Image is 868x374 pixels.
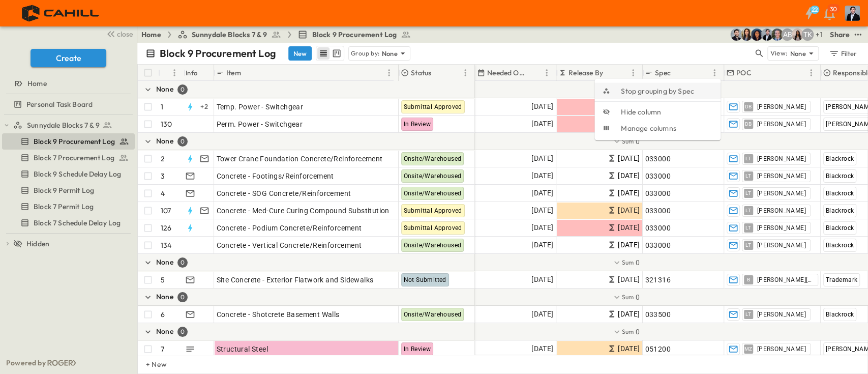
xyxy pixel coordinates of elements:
button: Menu [708,67,721,79]
span: [DATE] [531,170,553,182]
span: [DATE] [531,118,553,130]
div: # [158,65,184,81]
a: Block 9 Procurement Log [297,30,411,40]
div: Andrew Barreto (abarreto@guzmangc.com) [781,28,793,41]
a: Block 7 Permit Log [2,199,133,214]
span: LT [745,176,751,176]
span: 033000 [645,154,671,164]
span: [DATE] [618,170,640,182]
p: None [156,136,173,146]
div: Sunnydale Blocks 7 & 9test [2,117,135,133]
button: Menu [383,67,395,79]
p: Item [226,68,241,78]
span: 033000 [645,240,671,250]
span: Not Submitted [404,276,446,283]
p: 6 [161,309,165,320]
span: LT [745,227,751,228]
button: Menu [805,67,817,79]
span: Block 7 Procurement Log [34,153,114,163]
span: Block 9 Schedule Delay Log [34,169,121,179]
span: Block 9 Procurement Log [34,136,115,147]
p: None [156,84,173,94]
a: Block 7 Schedule Delay Log [2,216,133,230]
span: Personal Task Board [26,99,93,109]
span: Concrete - Shotcrete Basement Walls [217,309,340,320]
span: Blackrock [826,172,854,180]
nav: breadcrumbs [141,30,417,40]
p: 2 [161,154,165,164]
span: [DATE] [531,239,553,251]
span: Concrete - Podium Concrete/Reinforcement [217,223,362,233]
span: LT [745,245,751,245]
img: 4f72bfc4efa7236828875bac24094a5ddb05241e32d018417354e964050affa1.png [12,3,110,24]
p: Needed Onsite [487,68,527,78]
p: POC [736,68,752,78]
span: Onsite/Warehoused [404,172,462,180]
span: B [746,279,750,280]
p: 3 [161,171,165,181]
span: [PERSON_NAME] [757,241,806,249]
p: Sum [622,137,634,146]
span: [PERSON_NAME] [757,103,806,111]
button: Sort [433,67,444,78]
p: None [156,326,173,336]
span: Trademark [826,276,858,283]
span: Concrete - Footings/Reinforcement [217,171,334,181]
span: [PERSON_NAME] [757,345,806,353]
span: Concrete - Med-Cure Curing Compound Substitution [217,206,390,216]
p: 134 [161,240,172,250]
p: None [156,257,173,267]
div: Block 7 Procurement Logtest [2,150,135,166]
div: Filter [828,48,857,59]
span: Concrete - SOG Concrete/Reinforcement [217,188,351,198]
div: 0 [177,292,188,302]
p: Sum [622,327,634,336]
span: Structural Steel [217,344,268,354]
p: Group by: [351,48,380,59]
p: Spec [655,68,671,78]
span: 0 [636,136,640,147]
span: Blackrock [826,207,854,214]
p: None [382,48,398,59]
span: Block 9 Permit Log [34,185,94,195]
span: Tower Crane Foundation Concrete/Reinforcement [217,154,383,164]
button: Menu [459,67,471,79]
div: + 2 [198,101,211,113]
p: 126 [161,223,172,233]
span: 051200 [645,344,671,354]
a: Block 9 Procurement Log [2,134,133,149]
span: Blackrock [826,224,854,232]
span: [DATE] [618,239,640,251]
p: Release By [568,68,603,78]
a: Sunnydale Blocks 7 & 9 [177,30,282,40]
p: + 1 [816,30,826,40]
div: Block 7 Permit Logtest [2,198,135,215]
span: Blackrock [826,311,854,318]
div: 0 [177,136,188,147]
span: close [117,29,133,39]
span: Blackrock [826,242,854,249]
span: [PERSON_NAME] [757,155,806,163]
div: Block 9 Procurement Logtest [2,133,135,150]
span: Onsite/Warehoused [404,155,462,162]
div: Share [830,30,850,40]
h6: 22 [812,6,818,14]
img: Kim Bowen (kbowen@cahill-sf.com) [740,28,753,41]
button: Sort [529,67,541,78]
span: 033500 [645,309,671,320]
span: 0 [636,292,640,302]
span: [PERSON_NAME] [757,224,806,232]
div: Info [186,59,198,87]
div: table view [316,46,344,61]
div: Info [184,65,214,81]
span: 033000 [645,188,671,198]
span: Onsite/Warehoused [404,242,462,249]
button: row view [317,47,330,60]
button: Sort [673,67,684,78]
span: Onsite/Warehoused [404,190,462,197]
button: Menu [168,67,181,79]
span: [DATE] [531,187,553,199]
span: [DATE] [531,222,553,234]
span: Site Concrete - Exterior Flatwork and Sidewalks [217,275,374,285]
a: Sunnydale Blocks 7 & 9 [13,118,133,132]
